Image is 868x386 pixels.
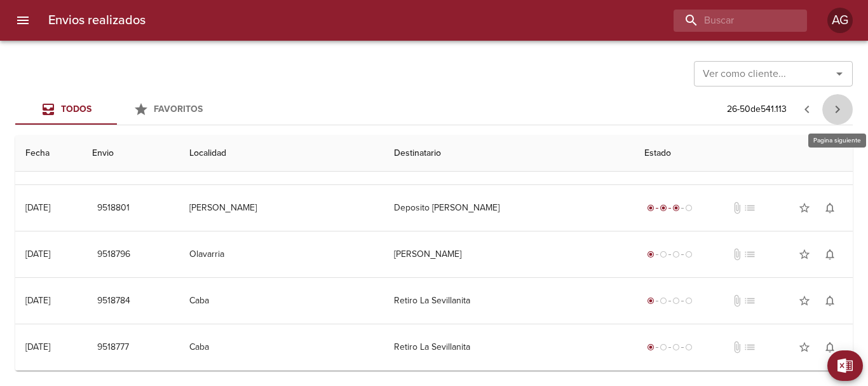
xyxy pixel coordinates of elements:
[817,195,843,221] button: Activar notificaciones
[97,247,130,263] span: 9518796
[61,104,92,114] span: Todos
[644,294,695,307] div: Generado
[660,297,667,305] span: radio_button_unchecked
[15,94,219,125] div: Tabs Envios
[798,341,811,354] span: star_border
[82,135,179,172] th: Envio
[674,10,785,32] input: buscar
[92,243,135,266] button: 9518796
[154,104,203,114] span: Favoritos
[25,341,50,352] div: [DATE]
[685,297,693,305] span: radio_button_unchecked
[817,242,843,267] button: Activar notificaciones
[824,294,836,307] span: notifications_none
[817,288,843,314] button: Activar notificaciones
[798,202,811,214] span: star_border
[827,8,853,33] div: AG
[831,65,848,83] button: Abrir
[384,135,634,172] th: Destinatario
[660,343,667,351] span: radio_button_unchecked
[792,288,817,314] button: Agregar a favoritos
[685,343,693,351] span: radio_button_unchecked
[743,248,756,261] span: No tiene pedido asociado
[685,204,693,212] span: radio_button_unchecked
[92,289,135,313] button: 9518784
[672,343,680,351] span: radio_button_unchecked
[824,341,836,354] span: notifications_none
[25,202,50,213] div: [DATE]
[97,340,129,355] span: 9518777
[384,324,634,370] td: Retiro La Sevillanita
[644,248,695,261] div: Generado
[824,202,836,214] span: notifications_none
[8,5,38,36] button: menu
[798,248,811,261] span: star_border
[384,231,634,277] td: [PERSON_NAME]
[731,341,743,354] span: No tiene documentos adjuntos
[824,248,836,261] span: notifications_none
[634,135,853,172] th: Estado
[15,135,82,172] th: Fecha
[731,248,743,261] span: No tiene documentos adjuntos
[743,341,756,354] span: No tiene pedido asociado
[179,135,384,172] th: Localidad
[672,297,680,305] span: radio_button_unchecked
[647,297,654,305] span: radio_button_checked
[48,10,146,31] h6: Envios realizados
[647,204,654,212] span: radio_button_checked
[179,185,384,231] td: [PERSON_NAME]
[685,251,693,258] span: radio_button_unchecked
[25,249,50,259] div: [DATE]
[25,295,50,306] div: [DATE]
[647,251,654,258] span: radio_button_checked
[644,341,695,354] div: Generado
[179,231,384,277] td: Olavarria
[179,324,384,370] td: Caba
[792,242,817,267] button: Agregar a favoritos
[92,196,135,220] button: 9518801
[644,202,695,214] div: En viaje
[743,294,756,307] span: No tiene pedido asociado
[731,202,743,214] span: No tiene documentos adjuntos
[817,334,843,360] button: Activar notificaciones
[792,195,817,221] button: Agregar a favoritos
[798,294,811,307] span: star_border
[827,350,863,381] button: Exportar Excel
[672,204,680,212] span: radio_button_checked
[792,334,817,360] button: Agregar a favoritos
[827,8,853,33] div: Abrir información de usuario
[727,103,787,116] p: 26 - 50 de 541.113
[92,336,134,359] button: 9518777
[97,293,130,309] span: 9518784
[743,202,756,214] span: No tiene pedido asociado
[384,278,634,324] td: Retiro La Sevillanita
[660,251,667,258] span: radio_button_unchecked
[97,200,130,216] span: 9518801
[731,294,743,307] span: No tiene documentos adjuntos
[660,204,667,212] span: radio_button_checked
[647,343,654,351] span: radio_button_checked
[179,278,384,324] td: Caba
[384,185,634,231] td: Deposito [PERSON_NAME]
[672,251,680,258] span: radio_button_unchecked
